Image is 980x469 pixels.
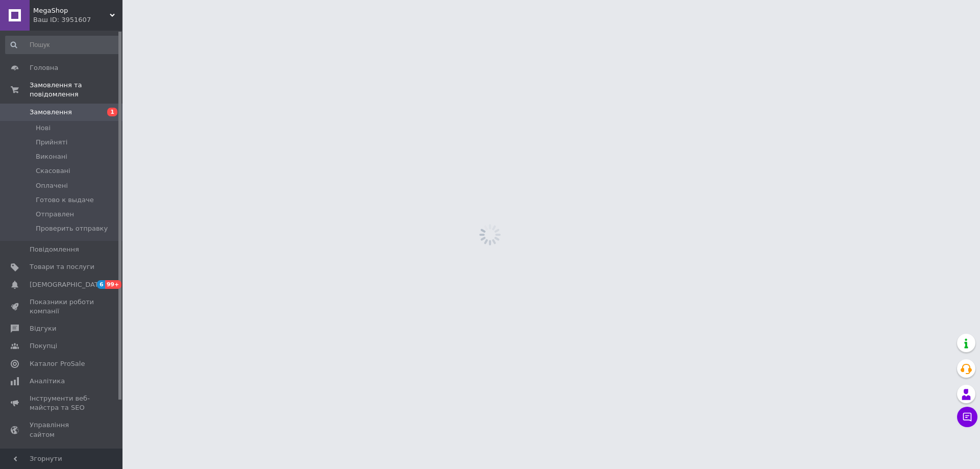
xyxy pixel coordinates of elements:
[30,63,58,72] span: Головна
[30,394,94,412] span: Інструменти веб-майстра та SEO
[97,280,105,289] span: 6
[30,341,57,351] span: Покупці
[36,138,67,147] span: Прийняті
[30,108,72,117] span: Замовлення
[36,181,68,190] span: Оплачені
[36,195,94,205] span: Готово к выдаче
[36,124,51,133] span: Нові
[30,448,94,466] span: Гаманець компанії
[36,152,67,161] span: Виконані
[30,298,94,316] span: Показники роботи компанії
[957,407,977,427] button: Чат з покупцем
[107,108,117,116] span: 1
[30,81,122,99] span: Замовлення та повідомлення
[30,359,85,368] span: Каталог ProSale
[30,262,94,271] span: Товари та послуги
[30,324,56,333] span: Відгуки
[36,210,74,219] span: Отправлен
[105,280,122,289] span: 99+
[30,280,105,289] span: [DEMOGRAPHIC_DATA]
[36,166,70,176] span: Скасовані
[36,224,108,233] span: Проверить отправку
[5,36,120,54] input: Пошук
[33,6,110,15] span: MegaShop
[33,15,122,24] div: Ваш ID: 3951607
[30,377,65,386] span: Аналітика
[30,421,94,439] span: Управління сайтом
[30,245,79,254] span: Повідомлення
